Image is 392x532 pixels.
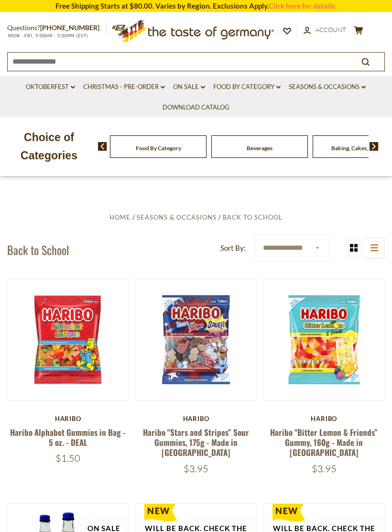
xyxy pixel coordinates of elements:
a: Food By Category [213,82,281,92]
img: Haribo Alphabets Gummies in Bag [8,279,128,400]
img: next arrow [370,142,379,151]
a: Download Catalog [163,102,229,113]
a: Seasons & Occasions [137,213,217,221]
img: previous arrow [98,142,107,151]
span: $3.95 [312,463,337,475]
a: On Sale [173,82,205,92]
a: Christmas - PRE-ORDER [83,82,165,92]
span: $3.95 [184,463,208,475]
a: Seasons & Occasions [289,82,366,92]
a: Oktoberfest [26,82,75,92]
a: Haribo "Stars and Stripes” Sour Gummies, 175g - Made in [GEOGRAPHIC_DATA] [143,426,249,459]
a: Account [304,25,346,35]
h1: Back to School [7,243,69,257]
span: Account [316,26,346,33]
div: Haribo [135,415,257,422]
p: Questions? [7,22,107,34]
a: Baking, Cakes, Desserts [331,144,391,152]
span: $1.50 [55,452,80,464]
div: Haribo [7,415,129,422]
a: Beverages [247,144,272,152]
a: Back to School [223,213,283,221]
a: Food By Category [136,144,181,152]
a: Home [109,213,131,221]
a: Click here for details. [269,1,337,10]
span: MON - FRI, 9:00AM - 5:00PM (EST) [7,33,88,38]
a: Haribo "Bitter Lemon & Friends” Gummy, 160g - Made in [GEOGRAPHIC_DATA] [270,426,378,459]
img: Haribo Stars and Stripes [136,279,256,400]
a: [PHONE_NUMBER] [40,23,99,32]
div: Haribo [263,415,385,422]
label: Sort By: [220,242,246,254]
img: Haribo Bitter Lemon & Friends [264,279,384,400]
a: Haribo Alphabet Gummies in Bag - 5 oz. - DEAL [10,426,126,448]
